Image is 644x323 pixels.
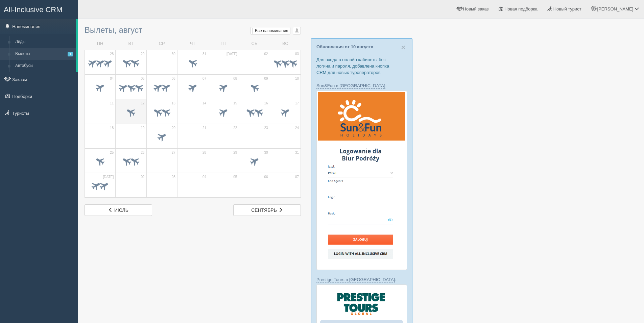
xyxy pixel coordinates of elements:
td: СР [146,38,177,50]
a: июль [85,204,152,216]
span: 08 [233,76,237,81]
span: 27 [172,150,175,155]
span: 13 [172,101,175,106]
span: 29 [233,150,237,155]
a: Обновления от 10 августа [316,44,373,49]
span: 22 [233,126,237,130]
span: 07 [202,76,206,81]
span: × [401,43,405,51]
a: Автобусы [12,60,76,72]
span: [PERSON_NAME] [597,6,633,11]
span: 18 [110,126,114,130]
span: 03 [172,175,175,179]
button: Close [401,44,405,51]
span: 31 [202,52,206,56]
span: 19 [141,126,144,130]
span: 15 [233,101,237,106]
span: 31 [295,150,299,155]
span: Новая подборка [504,6,538,11]
span: сентябрь [251,207,277,213]
span: 04 [110,76,114,81]
span: All-Inclusive CRM [4,5,63,14]
h3: Вылеты, август [85,26,301,34]
td: СБ [239,38,270,50]
span: 1 [68,52,73,56]
a: Вылеты1 [12,48,76,60]
span: [DATE] [226,52,237,56]
span: 09 [264,76,268,81]
a: сентябрь [233,204,301,216]
span: 12 [141,101,144,106]
td: ПТ [208,38,239,50]
span: 24 [295,126,299,130]
span: июль [114,207,128,213]
td: ЧТ [177,38,208,50]
span: 02 [141,175,144,179]
td: ВТ [116,38,146,50]
span: 16 [264,101,268,106]
span: 05 [141,76,144,81]
span: 30 [172,52,175,56]
span: 11 [110,101,114,106]
span: 14 [202,101,206,106]
a: Лиды [12,36,76,48]
span: 06 [172,76,175,81]
a: Prestige Tours в [GEOGRAPHIC_DATA] [316,277,395,282]
span: 02 [264,52,268,56]
span: 28 [202,150,206,155]
span: 17 [295,101,299,106]
a: Sun&Fun в [GEOGRAPHIC_DATA] [316,83,385,89]
span: 26 [141,150,144,155]
span: 10 [295,76,299,81]
span: 29 [141,52,144,56]
span: 07 [295,175,299,179]
span: Новый заказ [463,6,489,11]
span: Все напоминания [255,28,288,33]
span: 28 [110,52,114,56]
td: ВС [270,38,301,50]
span: Новый турист [553,6,581,11]
span: 05 [233,175,237,179]
span: [DATE] [103,175,114,179]
img: sun-fun-%D0%BB%D0%BE%D0%B3%D1%96%D0%BD-%D1%87%D0%B5%D1%80%D0%B5%D0%B7-%D1%81%D1%80%D0%BC-%D0%B4%D... [316,91,407,270]
span: 04 [202,175,206,179]
span: 30 [264,150,268,155]
span: 03 [295,52,299,56]
p: Для входа в онлайн кабинеты без логина и пароля, добавлена кнопка CRM для новых туроператоров. [316,56,407,76]
p: : [316,276,407,283]
span: 25 [110,150,114,155]
p: : [316,82,407,89]
td: ПН [85,38,116,50]
span: 06 [264,175,268,179]
span: 23 [264,126,268,130]
span: 21 [202,126,206,130]
span: 20 [172,126,175,130]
